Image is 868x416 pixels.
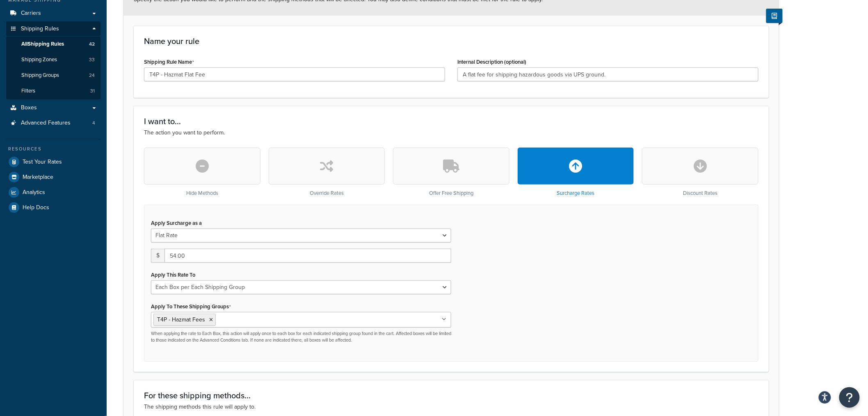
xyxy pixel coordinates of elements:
h3: I want to... [144,117,758,126]
span: 31 [90,88,95,95]
a: Boxes [6,100,101,116]
a: Test Your Rates [6,155,101,169]
a: Help Docs [6,200,101,215]
label: Apply To These Shipping Groups [151,303,231,310]
div: Offer Free Shipping [393,148,509,196]
li: Shipping Zones [6,52,101,67]
li: Shipping Groups [6,68,101,83]
li: Shipping Rules [6,21,101,99]
span: Filters [21,88,35,95]
a: Analytics [6,185,101,200]
span: Carriers [21,10,41,17]
a: Marketplace [6,170,101,185]
span: Shipping Groups [21,72,59,79]
p: The shipping methods this rule will apply to. [144,402,758,411]
span: Marketplace [23,174,53,181]
div: Hide Methods [144,148,260,196]
span: Boxes [21,104,37,111]
label: Apply Surcharge as a [151,220,202,226]
span: Analytics [23,189,45,196]
a: Shipping Rules [6,21,101,37]
label: Shipping Rule Name [144,59,194,65]
a: Shipping Zones33 [6,52,101,67]
span: 4 [92,120,95,127]
button: Open Resource Center [839,387,860,408]
h3: Name your rule [144,37,758,46]
div: Resources [6,146,101,153]
p: When applying the rate to Each Box, this action will apply once to each box for each indicated sh... [151,330,451,343]
div: Surcharge Rates [518,148,634,196]
a: Shipping Groups24 [6,68,101,83]
div: Discount Rates [642,148,758,196]
span: All Shipping Rules [21,41,64,48]
span: 42 [89,41,95,48]
label: Internal Description (optional) [457,59,526,65]
div: Override Rates [269,148,385,196]
span: Shipping Zones [21,56,57,63]
li: Filters [6,83,101,99]
h3: For these shipping methods... [144,391,758,400]
span: Test Your Rates [23,159,62,166]
span: $ [151,249,164,263]
label: Apply This Rate To [151,272,195,278]
a: Advanced Features4 [6,116,101,131]
button: Show Help Docs [766,9,783,23]
span: Advanced Features [21,120,71,127]
span: Shipping Rules [21,25,59,32]
a: Filters31 [6,83,101,99]
a: AllShipping Rules42 [6,37,101,52]
li: Advanced Features [6,116,101,131]
span: Help Docs [23,204,49,211]
span: 24 [89,72,95,79]
span: 33 [89,56,95,63]
a: Carriers [6,6,101,21]
p: The action you want to perform. [144,128,758,137]
span: T4P - Hazmat Fees [157,315,205,324]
